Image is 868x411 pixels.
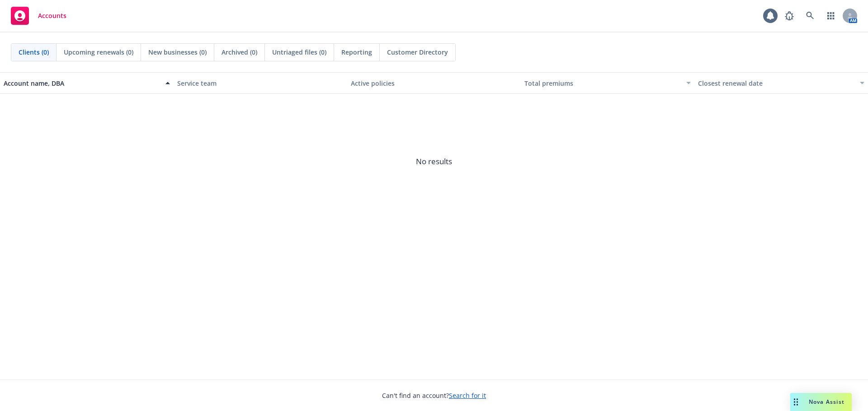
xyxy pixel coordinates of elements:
span: New businesses (0) [148,47,207,57]
a: Switch app [822,7,840,25]
span: Can't find an account? [382,391,486,400]
div: Drag to move [790,393,802,411]
a: Report a Bug [780,7,798,25]
div: Active policies [351,79,517,88]
span: Reporting [341,47,372,57]
button: Nova Assist [790,393,852,411]
span: Nova Assist [809,398,844,406]
div: Account name, DBA [4,79,160,88]
a: Search for it [449,391,486,400]
button: Total premiums [521,72,694,94]
button: Active policies [347,72,521,94]
div: Service team [177,79,344,88]
span: Clients (0) [19,47,49,57]
div: Closest renewal date [698,79,854,88]
button: Service team [174,72,347,94]
a: Accounts [7,3,70,28]
button: Closest renewal date [694,72,868,94]
span: Accounts [38,12,66,19]
span: Archived (0) [222,47,257,57]
span: Upcoming renewals (0) [64,47,133,57]
div: Total premiums [524,79,681,88]
span: Customer Directory [387,47,448,57]
span: Untriaged files (0) [272,47,326,57]
a: Search [801,7,819,25]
